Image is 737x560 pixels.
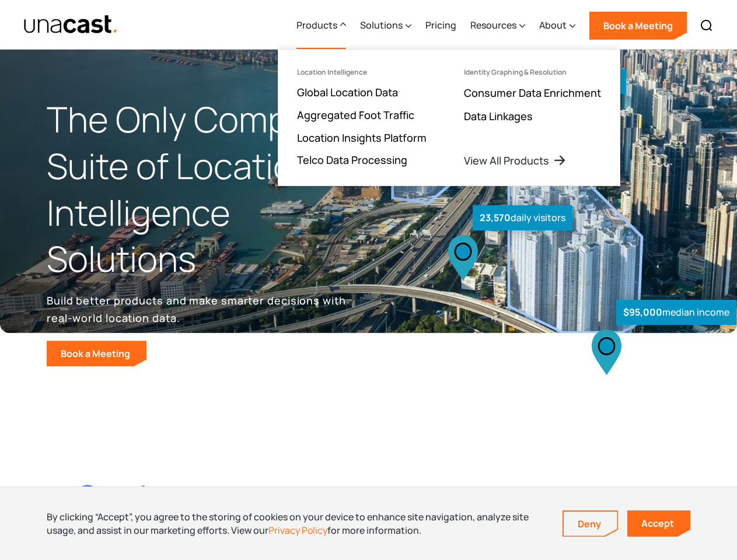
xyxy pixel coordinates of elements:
h1: The Only Complete Suite of Location Intelligence Solutions [47,96,369,282]
strong: $95,000 [623,306,662,318]
a: Global Location Data [297,85,398,99]
a: Aggregated Foot Traffic [297,108,414,122]
img: Harvard U logo [453,485,535,513]
div: median income [616,300,736,325]
div: Resources [470,2,525,50]
a: Data Linkages [464,109,533,123]
img: Search icon [700,19,714,33]
div: Location Intelligence [297,68,367,76]
a: Telco Data Processing [297,153,407,167]
div: Products [296,18,337,32]
div: daily visitors [473,205,572,230]
div: About [539,2,575,50]
a: Consumer Data Enrichment [464,86,601,100]
a: Accept [627,510,690,537]
div: Products [296,2,346,50]
a: View All Products [464,153,567,167]
p: Build better products and make smarter decisions with real-world location data. [47,292,350,327]
a: Location Insights Platform [297,131,427,145]
a: Privacy Policy [268,524,327,537]
nav: Products [278,49,620,186]
div: Solutions [360,2,411,50]
a: Deny [564,512,617,536]
div: About [539,18,567,32]
a: Book a Meeting [47,341,146,366]
a: Book a Meeting [589,12,687,40]
img: BCG logo [328,482,410,515]
img: Unacast text logo [23,15,118,35]
strong: 23,570 [480,211,511,224]
div: Identity Graphing & Resolution [464,68,567,76]
div: Solutions [360,18,403,32]
a: Pricing [425,2,456,50]
div: By clicking “Accept”, you agree to the storing of cookies on your device to enhance site navigati... [47,510,545,537]
a: home [23,15,118,35]
div: Resources [470,18,516,32]
img: Google logo Color [77,485,159,512]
